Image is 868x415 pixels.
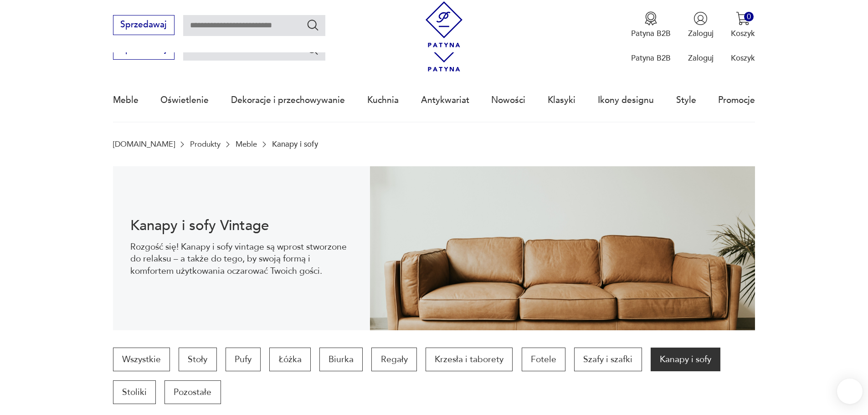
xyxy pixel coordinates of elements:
[319,348,363,371] a: Biurka
[631,53,671,63] p: Patyna B2B
[113,22,175,29] a: Sprzedawaj
[130,241,352,277] p: Rozgość się! Kanapy i sofy vintage są wprost stworzone do relaksu – a także do tego, by swoją for...
[688,28,714,39] p: Zaloguj
[651,348,720,371] a: Kanapy i sofy
[421,79,469,121] a: Antykwariat
[306,18,319,31] button: Szukaj
[421,1,467,47] img: Patyna - sklep z meblami i dekoracjami vintage
[306,43,319,56] button: Szukaj
[736,11,750,26] img: Ikona koszyka
[688,11,714,39] button: Zaloguj
[164,380,221,404] a: Pozostałe
[272,140,318,149] p: Kanapy i sofy
[370,166,755,330] img: 4dcd11543b3b691785adeaf032051535.jpg
[371,348,416,371] a: Regały
[113,348,170,371] a: Wszystkie
[367,79,399,121] a: Kuchnia
[236,140,257,149] a: Meble
[113,79,139,121] a: Meble
[160,79,209,121] a: Oświetlenie
[113,46,175,54] a: Sprzedawaj
[731,28,755,39] p: Koszyk
[718,79,755,121] a: Promocje
[113,380,156,404] a: Stoliki
[676,79,696,121] a: Style
[574,348,642,371] a: Szafy i szafki
[426,348,513,371] a: Krzesła i taborety
[226,348,261,371] a: Pufy
[837,379,863,404] iframe: Smartsupp widget button
[269,348,310,371] a: Łóżka
[113,15,175,35] button: Sprzedawaj
[190,140,221,149] a: Produkty
[631,11,671,39] a: Ikona medaluPatyna B2B
[731,11,755,39] button: 0Koszyk
[548,79,575,121] a: Klasyki
[744,12,754,21] div: 0
[693,11,708,26] img: Ikonka użytkownika
[598,79,654,121] a: Ikony designu
[631,28,671,39] p: Patyna B2B
[644,11,658,26] img: Ikona medalu
[731,53,755,63] p: Koszyk
[130,219,352,232] h1: Kanapy i sofy Vintage
[522,348,565,371] a: Fotele
[113,140,175,149] a: [DOMAIN_NAME]
[179,348,216,371] a: Stoły
[231,79,345,121] a: Dekoracje i przechowywanie
[491,79,525,121] a: Nowości
[631,11,671,39] button: Patyna B2B
[688,53,714,63] p: Zaloguj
